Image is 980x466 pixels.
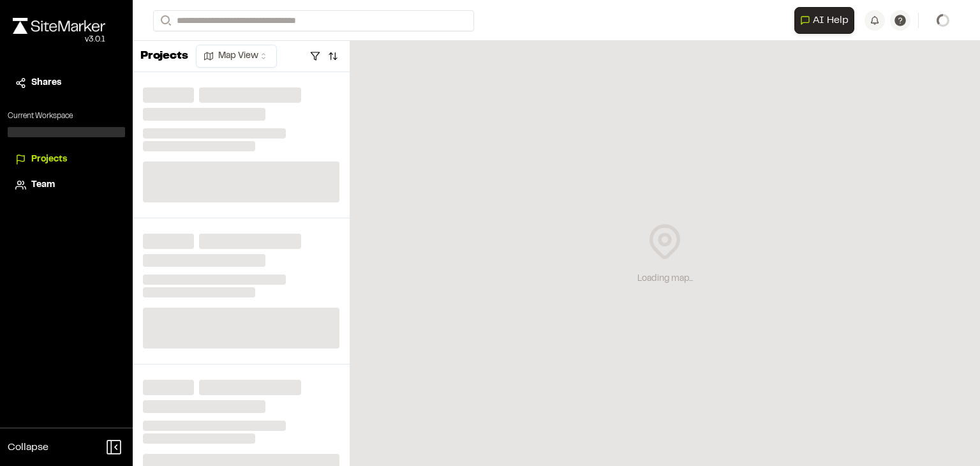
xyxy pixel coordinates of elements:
[794,7,854,34] button: Open AI Assistant
[13,34,105,45] div: Oh geez...please don't...
[31,178,55,192] span: Team
[813,13,849,28] span: AI Help
[13,18,105,34] img: rebrand.png
[140,48,188,65] p: Projects
[31,153,67,167] span: Projects
[8,110,125,122] p: Current Workspace
[31,76,61,90] span: Shares
[15,153,117,167] a: Projects
[153,10,176,31] button: Search
[8,440,48,455] span: Collapse
[637,272,693,286] div: Loading map...
[794,7,859,34] div: Open AI Assistant
[15,76,117,90] a: Shares
[15,178,117,192] a: Team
